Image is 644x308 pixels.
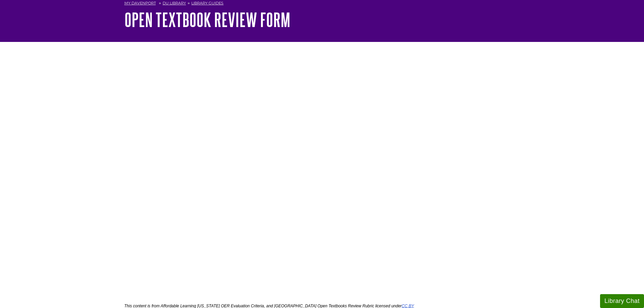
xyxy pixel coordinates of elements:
iframe: Open Textbook Review [124,66,419,287]
a: DU Library [163,1,186,5]
a: My Davenport [124,0,156,6]
a: Library Guides [191,1,223,5]
a: Open Textbook Review Form [124,9,290,30]
button: Library Chat [600,294,644,308]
